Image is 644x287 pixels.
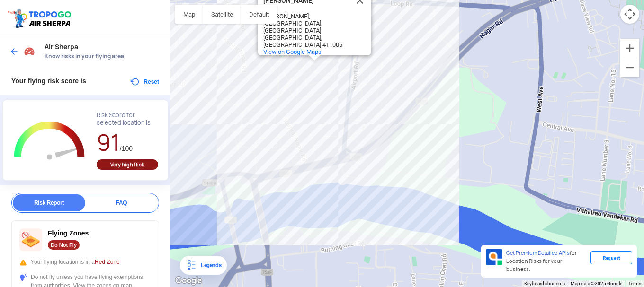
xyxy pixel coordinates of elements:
a: Open this area in Google Maps (opens a new window) [173,275,204,287]
span: Red Zone [95,259,120,265]
span: Get Premium Detailed APIs [506,250,570,256]
div: [GEOGRAPHIC_DATA], [GEOGRAPHIC_DATA] 411006 [263,34,349,48]
div: Risk Score for selected location is [97,112,158,127]
g: Chart [10,112,89,171]
button: Show street map [175,5,203,24]
a: Terms [628,281,641,286]
span: Your flying risk score is [11,77,86,85]
span: Air Sherpa [45,43,161,51]
span: 91 [97,128,120,157]
button: Zoom in [620,39,639,58]
div: Legends [197,260,221,271]
span: Flying Zones [48,229,89,237]
div: [PERSON_NAME], [GEOGRAPHIC_DATA], [GEOGRAPHIC_DATA] [263,13,349,34]
span: /100 [120,145,133,152]
div: for Location Risks for your business. [502,249,590,274]
img: ic_nofly.svg [19,228,42,251]
img: Google [173,275,204,287]
div: Very high Risk [97,159,158,170]
img: Risk Scores [24,45,35,57]
button: Map camera controls [620,5,639,24]
button: Reset [129,76,159,87]
a: View on Google Maps [263,48,322,55]
img: ic_tgdronemaps.svg [7,7,74,29]
div: Do Not Fly [48,240,80,250]
div: Risk Report [13,194,85,211]
div: FAQ [85,194,158,211]
button: Zoom out [620,58,639,77]
img: Premium APIs [486,249,502,265]
img: ic_arrow_back_blue.svg [9,47,19,56]
span: Know risks in your flying area [45,52,161,60]
span: Map data ©2025 Google [571,281,622,286]
div: Your flying location is in a [19,258,151,266]
div: Request [590,251,632,264]
button: Keyboard shortcuts [524,280,565,287]
img: Legends [186,260,197,271]
button: Show satellite imagery [203,5,241,24]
